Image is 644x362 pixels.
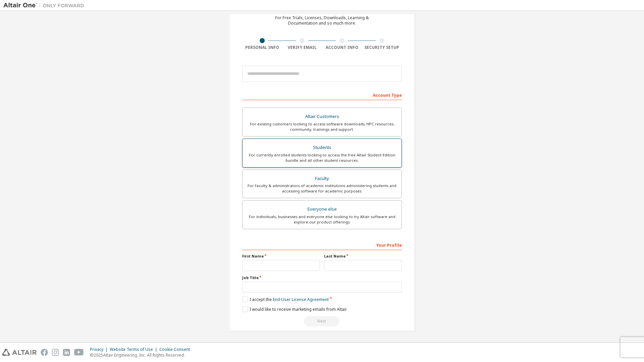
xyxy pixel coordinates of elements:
div: Website Terms of Use [110,347,159,352]
div: Everyone else [247,205,397,214]
img: linkedin.svg [63,349,70,356]
label: I accept the [242,297,329,302]
div: Security Setup [362,45,402,50]
img: instagram.svg [52,349,59,356]
div: Altair Customers [247,112,397,121]
div: Cookie Consent [159,347,194,352]
div: Verify Email [282,45,322,50]
div: For faculty & administrators of academic institutions administering students and accessing softwa... [247,183,397,194]
div: For Free Trials, Licenses, Downloads, Learning & Documentation and so much more. [275,15,369,26]
div: Privacy [90,347,110,352]
label: Job Title [242,275,402,280]
label: I would like to receive marketing emails from Altair [242,306,347,312]
div: Students [247,143,397,152]
div: Account Type [242,89,402,100]
img: altair_logo.svg [2,349,37,356]
div: Your Profile [242,239,402,250]
div: For currently enrolled students looking to access the free Altair Student Edition bundle and all ... [247,152,397,163]
label: First Name [242,253,320,259]
div: Read and acccept EULA to continue [242,316,402,326]
label: Last Name [324,253,402,259]
p: © 2025 Altair Engineering, Inc. All Rights Reserved. [90,352,194,358]
div: For individuals, businesses and everyone else looking to try Altair software and explore our prod... [247,214,397,225]
img: facebook.svg [41,349,48,356]
img: youtube.svg [74,349,84,356]
div: Faculty [247,174,397,183]
div: For existing customers looking to access software downloads, HPC resources, community, trainings ... [247,121,397,132]
div: Personal Info [242,45,282,50]
a: End-User License Agreement [273,297,329,302]
img: Altair One [3,2,88,9]
div: Account Info [322,45,362,50]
